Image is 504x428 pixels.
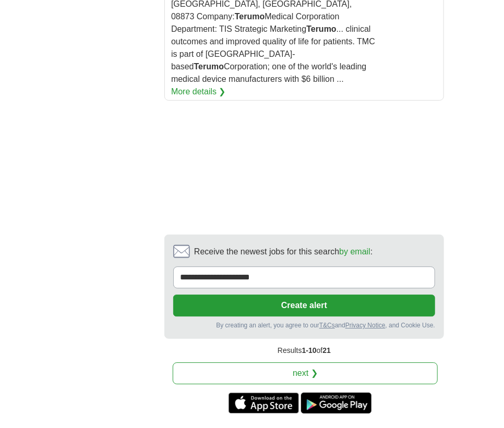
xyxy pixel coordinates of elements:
[306,25,336,33] strong: Terumo
[319,322,335,329] a: T&Cs
[164,339,444,362] div: Results of
[173,321,435,330] div: By creating an alert, you agree to our and , and Cookie Use.
[164,109,444,226] iframe: Ads by Google
[194,62,224,71] strong: Terumo
[302,346,317,354] span: 1-10
[229,393,299,413] a: Get the iPhone app
[235,12,265,21] strong: Terumo
[173,295,435,316] button: Create alert
[339,247,370,256] a: by email
[322,346,331,354] span: 21
[345,322,386,329] a: Privacy Notice
[194,246,373,258] span: Receive the newest jobs for this search :
[173,362,438,384] a: next ❯
[301,393,371,413] a: Get the Android app
[171,85,226,98] a: More details ❯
